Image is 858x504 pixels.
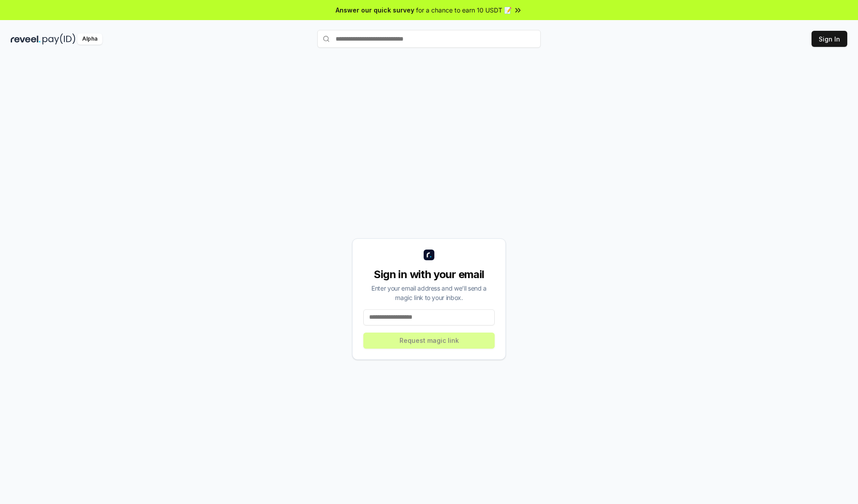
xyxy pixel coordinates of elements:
div: Enter your email address and we’ll send a magic link to your inbox. [363,283,495,302]
span: for a chance to earn 10 USDT 📝 [416,5,512,15]
img: logo_small [424,250,434,260]
div: Alpha [77,33,102,45]
button: Sign In [812,31,847,47]
img: reveel_dark [11,33,41,45]
span: Answer our quick survey [336,5,414,15]
div: Sign in with your email [363,267,495,282]
img: pay_id [42,33,76,45]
